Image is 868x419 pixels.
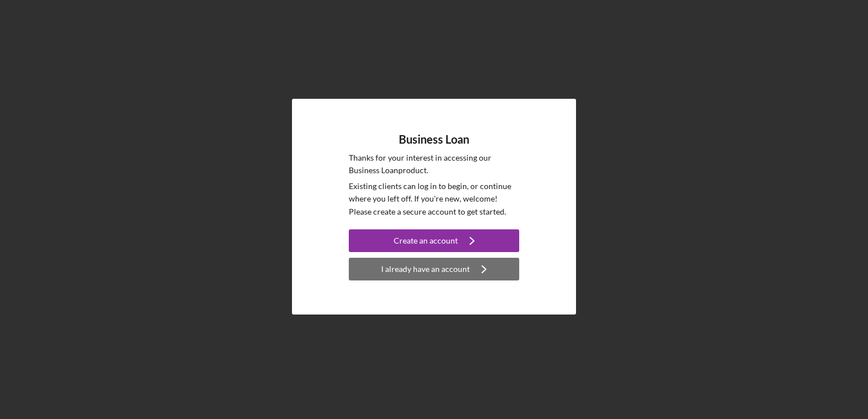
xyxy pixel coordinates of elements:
a: Create an account [349,229,519,255]
div: Create an account [394,229,458,252]
h4: Business Loan [399,133,469,146]
button: I already have an account [349,258,519,280]
p: Existing clients can log in to begin, or continue where you left off. If you're new, welcome! Ple... [349,180,519,218]
div: I already have an account [381,258,470,280]
button: Create an account [349,229,519,252]
p: Thanks for your interest in accessing our Business Loan product. [349,152,519,177]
